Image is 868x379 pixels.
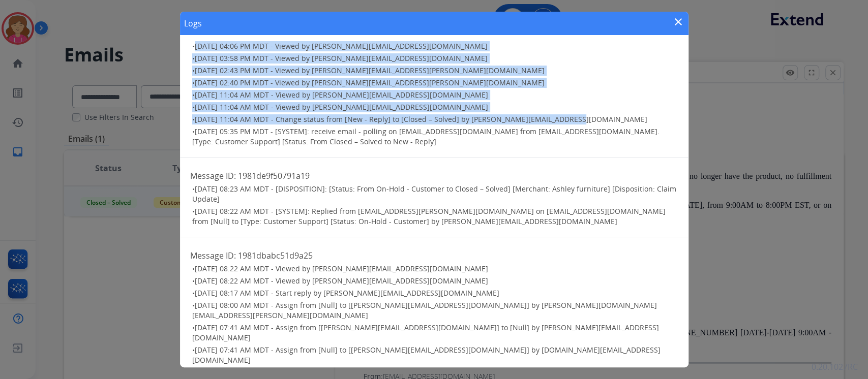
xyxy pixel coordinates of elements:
[192,184,676,204] span: [DATE] 08:23 AM MDT - [DISPOSITION]: [Status: From On-Hold - Customer to Closed – Solved] [Mercha...
[190,170,236,181] span: Message ID:
[192,323,678,343] h3: •
[192,345,678,365] h3: •
[192,102,678,112] h3: •
[812,361,858,373] p: 0.20.1027RC
[195,90,488,100] span: [DATE] 11:04 AM MDT - Viewed by [PERSON_NAME][EMAIL_ADDRESS][DOMAIN_NAME]
[238,170,310,181] span: 1981de9f50791a19
[195,78,545,87] span: [DATE] 02:40 PM MDT - Viewed by [PERSON_NAME][EMAIL_ADDRESS][PERSON_NAME][DOMAIN_NAME]
[195,264,488,273] span: [DATE] 08:22 AM MDT - Viewed by [PERSON_NAME][EMAIL_ADDRESS][DOMAIN_NAME]
[192,66,678,76] h3: •
[192,206,678,227] h3: •
[192,41,678,51] h3: •
[192,90,678,100] h3: •
[192,300,657,320] span: [DATE] 08:00 AM MDT - Assign from [Null] to [[PERSON_NAME][EMAIL_ADDRESS][DOMAIN_NAME]] by [PERSO...
[192,288,678,298] h3: •
[672,16,684,28] mat-icon: close
[195,276,488,286] span: [DATE] 08:22 AM MDT - Viewed by [PERSON_NAME][EMAIL_ADDRESS][DOMAIN_NAME]
[238,250,313,261] span: 1981dbabc51d9a25
[195,114,647,124] span: [DATE] 11:04 AM MDT - Change status from [New - Reply] to [Closed – Solved] by [PERSON_NAME][EMAI...
[192,114,678,124] h3: •
[192,323,659,342] span: [DATE] 07:41 AM MDT - Assign from [[PERSON_NAME][EMAIL_ADDRESS][DOMAIN_NAME]] to [Null] by [PERSO...
[195,53,488,63] span: [DATE] 03:58 PM MDT - Viewed by [PERSON_NAME][EMAIL_ADDRESS][DOMAIN_NAME]
[195,66,545,75] span: [DATE] 02:43 PM MDT - Viewed by [PERSON_NAME][EMAIL_ADDRESS][PERSON_NAME][DOMAIN_NAME]
[192,127,678,147] h3: •
[190,250,236,261] span: Message ID:
[195,288,499,298] span: [DATE] 08:17 AM MDT - Start reply by [PERSON_NAME][EMAIL_ADDRESS][DOMAIN_NAME]
[192,206,666,226] span: [DATE] 08:22 AM MDT - [SYSTEM]: Replied from [EMAIL_ADDRESS][PERSON_NAME][DOMAIN_NAME] on [EMAIL_...
[192,300,678,321] h3: •
[192,78,678,88] h3: •
[192,276,678,286] h3: •
[192,264,678,274] h3: •
[195,102,488,112] span: [DATE] 11:04 AM MDT - Viewed by [PERSON_NAME][EMAIL_ADDRESS][DOMAIN_NAME]
[184,17,202,29] h1: Logs
[195,41,488,51] span: [DATE] 04:06 PM MDT - Viewed by [PERSON_NAME][EMAIL_ADDRESS][DOMAIN_NAME]
[192,53,678,64] h3: •
[192,127,660,146] span: [DATE] 05:35 PM MDT - [SYSTEM]: receive email - polling on [EMAIL_ADDRESS][DOMAIN_NAME] from [EMA...
[192,184,678,204] h3: •
[192,345,661,365] span: [DATE] 07:41 AM MDT - Assign from [Null] to [[PERSON_NAME][EMAIL_ADDRESS][DOMAIN_NAME]] by [DOMAI...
